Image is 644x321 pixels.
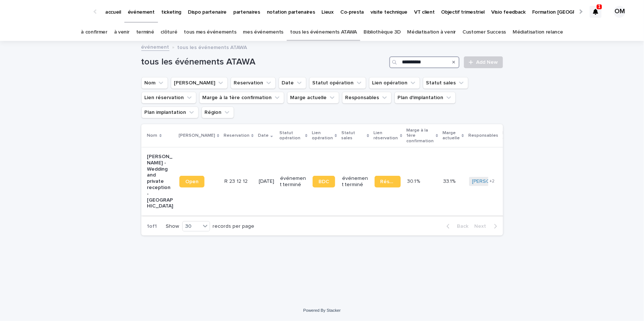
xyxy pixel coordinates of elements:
[364,24,400,41] a: Bibliothèque 3D
[179,132,215,140] p: [PERSON_NAME]
[199,92,284,104] button: Marge à la 1ère confirmation
[462,24,506,41] a: Customer Success
[183,223,200,230] div: 30
[303,308,341,313] a: Powered By Stacker
[443,177,457,185] p: 33.1%
[453,224,469,229] span: Back
[341,129,365,143] p: Statut sales
[141,147,617,215] tr: [PERSON_NAME] - Wedding and private reception - [GEOGRAPHIC_DATA]OpenR 23 12 12R 23 12 12 [DATE]é...
[258,132,269,140] p: Date
[407,177,422,185] p: 30.1 %
[441,223,472,230] button: Back
[178,43,247,51] p: tous les événements ATAWA
[161,24,177,41] a: clôturé
[312,129,333,143] p: Lien opération
[490,179,495,184] span: + 2
[147,154,173,209] p: [PERSON_NAME] - Wedding and private reception - [GEOGRAPHIC_DATA]
[318,179,329,184] span: BDC
[279,77,306,89] button: Date
[313,176,335,188] a: BDC
[141,42,169,51] a: événement
[224,177,249,185] p: R 23 12 12
[369,77,420,89] button: Lien opération
[280,175,306,188] p: événement terminé
[141,77,168,89] button: Nom
[395,92,456,104] button: Plan d'implantation
[81,24,107,41] a: à confirmer
[243,24,283,41] a: mes événements
[259,178,274,185] p: [DATE]
[442,129,460,143] p: Marge actuelle
[598,4,601,9] p: 1
[476,60,498,65] span: Add New
[475,224,491,229] span: Next
[213,223,255,230] p: records per page
[468,132,498,140] p: Responsables
[309,77,366,89] button: Statut opération
[290,24,357,41] a: tous les événements ATAWA
[279,129,303,143] p: Statut opération
[472,223,503,230] button: Next
[407,24,456,41] a: Médiatisation à venir
[231,77,276,89] button: Reservation
[147,132,158,140] p: Nom
[171,77,228,89] button: Lien Stacker
[15,4,86,19] img: Ls34BcGeRexTGTNfXpUC
[114,24,130,41] a: à venir
[375,176,401,188] a: Réservation
[141,217,163,235] p: 1 of 1
[141,92,196,104] button: Lien réservation
[166,223,179,230] p: Show
[136,24,154,41] a: terminé
[407,126,434,145] p: Marge à la 1ère confirmation
[380,179,395,184] span: Réservation
[614,6,626,18] div: OM
[179,176,204,188] a: Open
[590,6,602,18] div: 1
[389,56,459,68] input: Search
[141,57,387,67] h1: tous les événements ATAWA
[287,92,339,104] button: Marge actuelle
[342,92,392,104] button: Responsables
[374,129,398,143] p: Lien réservation
[185,179,199,184] span: Open
[224,132,249,140] p: Reservation
[202,107,234,118] button: Région
[141,107,199,118] button: Plan implantation
[472,178,512,185] a: [PERSON_NAME]
[513,24,563,41] a: Médiatisation relance
[503,129,533,143] p: Plan d'implantation
[184,24,236,41] a: tous mes événements
[423,77,468,89] button: Statut sales
[464,56,503,68] a: Add New
[342,175,368,188] p: événement terminé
